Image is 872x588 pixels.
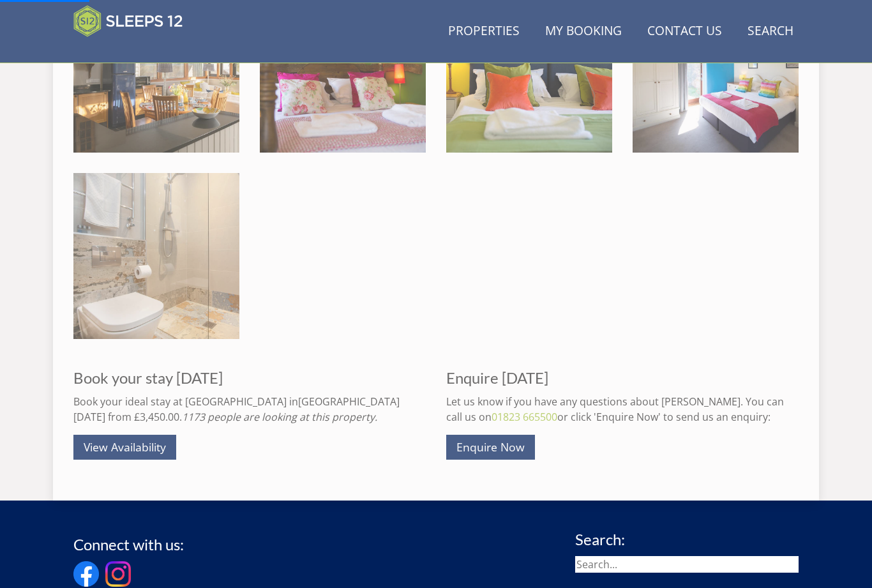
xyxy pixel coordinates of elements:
p: Book your ideal stay at [GEOGRAPHIC_DATA] in [DATE] from £3,450.00. [73,394,426,425]
a: 01823 665500 [492,410,557,424]
a: [GEOGRAPHIC_DATA] [298,395,400,409]
img: Facebook [73,561,99,587]
a: Search [742,17,799,46]
i: 1173 people are looking at this property. [182,410,377,424]
h3: Search: [575,531,799,548]
img: Sleeps 12 [73,5,183,37]
h3: Enquire [DATE] [446,370,799,386]
a: Contact Us [642,17,727,46]
h3: Connect with us: [73,536,184,553]
a: Enquire Now [446,435,535,460]
img: Instagram [105,561,131,587]
a: View Availability [73,435,176,460]
input: Search... [575,556,799,573]
a: My Booking [540,17,627,46]
p: Let us know if you have any questions about [PERSON_NAME]. You can call us on or click 'Enquire N... [446,394,799,425]
a: Properties [443,17,525,46]
iframe: Customer reviews powered by Trustpilot [67,45,201,56]
img: Ade Shindy - The ensuite shower room for Bedroom 13 [73,173,239,339]
h3: Book your stay [DATE] [73,370,426,386]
